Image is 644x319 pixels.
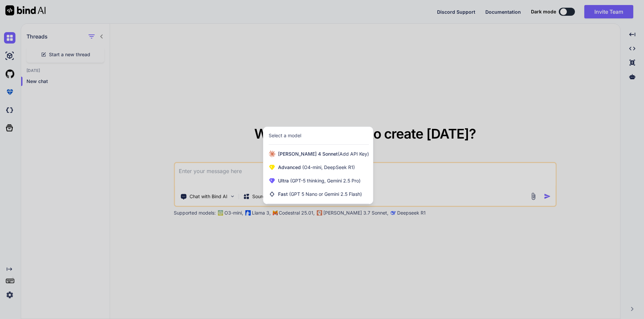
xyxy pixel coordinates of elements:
span: (GPT 5 Nano or Gemini 2.5 Flash) [289,191,362,197]
span: (Add API Key) [338,151,369,157]
span: [PERSON_NAME] 4 Sonnet [278,151,369,157]
div: Select a model [269,132,301,139]
span: (GPT-5 thinking, Gemini 2.5 Pro) [289,178,361,183]
span: Fast [278,191,362,197]
span: Advanced [278,164,355,171]
span: Ultra [278,177,361,184]
span: (O4-mini, DeepSeek R1) [301,164,355,170]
